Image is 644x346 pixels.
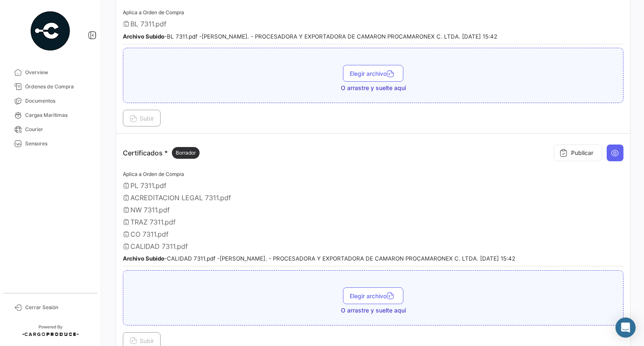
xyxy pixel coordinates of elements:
button: Subir [123,110,161,127]
a: Órdenes de Compra [7,80,94,94]
b: Archivo Subido [123,255,164,262]
span: Borrador [176,149,196,157]
button: Elegir archivo [343,287,403,304]
p: Certificados * [123,147,200,159]
a: Documentos [7,94,94,108]
div: Abrir Intercom Messenger [615,318,636,338]
a: Sensores [7,137,94,151]
span: Cargas Marítimas [25,111,91,119]
img: powered-by.png [29,10,71,52]
span: Courier [25,126,91,133]
a: Overview [7,65,94,80]
span: CO 7311.pdf [130,230,169,238]
span: Aplica a Orden de Compra [123,9,184,15]
span: O arrastre y suelte aquí [341,84,406,92]
span: NW 7311.pdf [130,206,170,214]
a: Cargas Marítimas [7,108,94,122]
span: Subir [130,337,154,344]
button: Elegir archivo [343,65,403,82]
span: BL 7311.pdf [130,20,166,28]
small: - BL 7311.pdf - [PERSON_NAME]. - PROCESADORA Y EXPORTADORA DE CAMARON PROCAMARONEX C. LTDA. [DATE... [123,33,497,40]
span: TRAZ 7311.pdf [130,218,176,226]
span: O arrastre y suelte aquí [341,306,406,315]
span: ACREDITACION LEGAL 7311.pdf [130,194,231,202]
small: - CALIDAD 7311.pdf - [PERSON_NAME]. - PROCESADORA Y EXPORTADORA DE CAMARON PROCAMARONEX C. LTDA. ... [123,255,515,262]
span: Elegir archivo [350,292,397,300]
span: Documentos [25,97,91,105]
span: PL 7311.pdf [130,181,166,190]
span: Órdenes de Compra [25,83,91,90]
span: Cerrar Sesión [25,304,91,311]
button: Publicar [554,145,602,161]
span: Aplica a Orden de Compra [123,171,184,177]
b: Archivo Subido [123,33,164,40]
span: Elegir archivo [350,70,397,77]
span: Overview [25,69,91,76]
span: Sensores [25,140,91,147]
span: CALIDAD 7311.pdf [130,242,188,250]
a: Courier [7,122,94,137]
span: Subir [130,115,154,122]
